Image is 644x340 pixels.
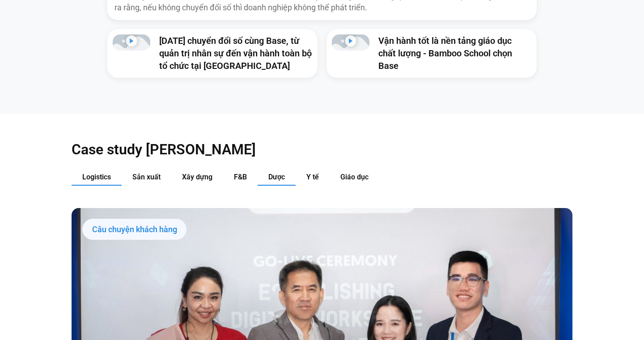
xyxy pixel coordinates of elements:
[72,140,572,158] h2: Case study [PERSON_NAME]
[306,173,319,181] span: Y tế
[126,35,137,50] div: Phát video
[268,173,285,181] span: Dược
[82,219,186,240] div: Câu chuyện khách hàng
[82,173,111,181] span: Logistics
[340,173,369,181] span: Giáo dục
[378,35,512,71] a: Vận hành tốt là nền tảng giáo dục chất lượng - Bamboo School chọn Base
[345,35,356,50] div: Phát video
[234,173,247,181] span: F&B
[159,35,312,71] a: [DATE] chuyển đổi số cùng Base, từ quản trị nhân sự đến vận hành toàn bộ tổ chức tại [GEOGRAPHIC_...
[182,173,212,181] span: Xây dựng
[132,173,161,181] span: Sản xuất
